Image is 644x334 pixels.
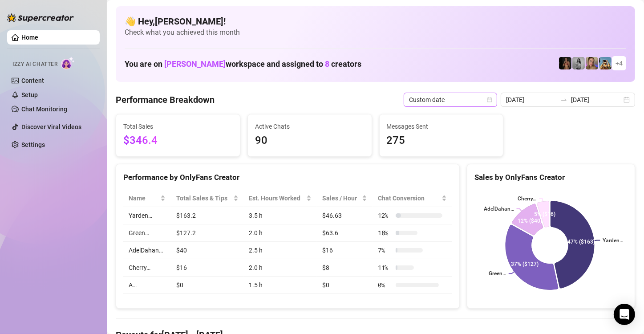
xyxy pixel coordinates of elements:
div: Est. Hours Worked [249,193,305,203]
input: Start date [506,95,557,105]
td: 3.5 h [244,207,317,224]
span: to [560,96,567,103]
span: Messages Sent [387,122,496,131]
span: calendar [487,97,492,102]
input: End date [571,95,622,105]
th: Name [123,190,171,207]
span: 90 [255,132,365,149]
td: $0 [317,277,373,294]
span: Izzy AI Chatter [12,60,57,69]
img: the_bohema [559,57,571,69]
img: AI Chatter [61,57,75,69]
a: Content [21,77,44,84]
a: Discover Viral Videos [21,123,81,130]
div: Performance by OnlyFans Creator [123,171,452,183]
td: $0 [171,277,244,294]
span: $346.4 [123,132,233,149]
td: $16 [171,259,244,277]
span: Total Sales [123,122,233,131]
h1: You are on workspace and assigned to creators [125,59,361,69]
span: 8 [325,59,329,69]
span: 275 [387,132,496,149]
span: [PERSON_NAME] [164,59,226,69]
text: Cherry… [518,196,536,202]
td: 1.5 h [244,277,317,294]
td: 2.5 h [244,242,317,259]
th: Total Sales & Tips [171,190,244,207]
td: $40 [171,242,244,259]
td: Cherry… [123,259,171,277]
td: AdelDahan… [123,242,171,259]
th: Chat Conversion [373,190,452,207]
span: Chat Conversion [378,193,440,203]
div: Open Intercom Messenger [614,304,635,325]
img: Cherry [586,57,598,69]
span: swap-right [560,96,567,103]
th: Sales / Hour [317,190,373,207]
span: 12 % [378,211,392,220]
img: logo-BBDzfeDw.svg [7,13,74,22]
td: $8 [317,259,373,277]
span: 18 % [378,228,392,238]
span: 11 % [378,263,392,273]
td: $127.2 [171,224,244,242]
td: Yarden… [123,207,171,224]
img: Babydanix [599,57,612,69]
span: Active Chats [255,122,365,131]
td: 2.0 h [244,259,317,277]
td: A… [123,277,171,294]
div: Sales by OnlyFans Creator [474,171,628,183]
h4: 👋 Hey, [PERSON_NAME] ! [125,15,626,28]
a: Setup [21,91,38,98]
text: Green… [489,271,506,277]
h4: Performance Breakdown [116,94,215,106]
span: Sales / Hour [322,193,360,203]
img: A [572,57,585,69]
td: $16 [317,242,373,259]
a: Home [21,34,38,41]
td: $63.6 [317,224,373,242]
span: Check what you achieved this month [125,28,626,37]
span: + 4 [616,58,623,68]
span: 0 % [378,280,392,290]
span: 7 % [378,245,392,255]
td: 2.0 h [244,224,317,242]
a: Settings [21,141,45,148]
span: Total Sales & Tips [176,193,231,203]
td: $163.2 [171,207,244,224]
text: Yarden… [603,237,623,244]
text: AdelDahan… [483,206,514,212]
a: Chat Monitoring [21,106,67,113]
td: $46.63 [317,207,373,224]
span: Custom date [409,93,492,106]
span: Name [129,193,158,203]
td: Green… [123,224,171,242]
